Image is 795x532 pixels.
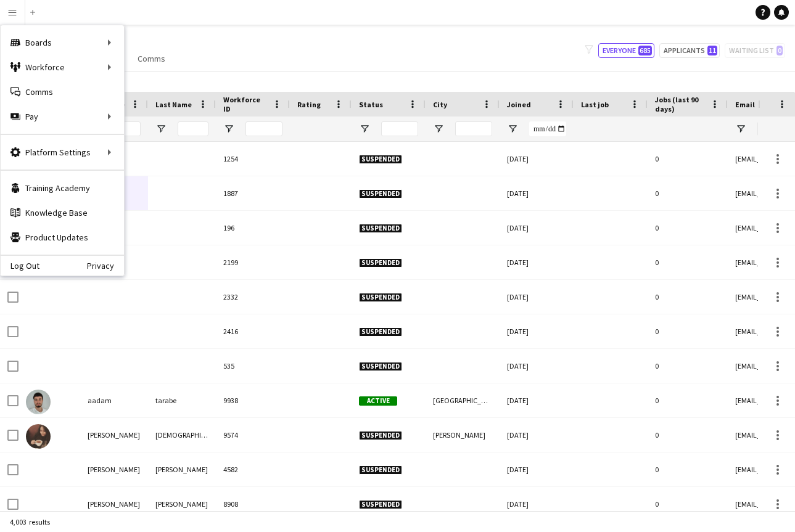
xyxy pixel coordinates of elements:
div: aadam [80,383,148,417]
button: Applicants11 [659,43,720,58]
div: 4582 [216,452,290,486]
button: Open Filter Menu [735,123,746,134]
div: Pay [1,104,124,129]
span: Suspended [359,500,402,509]
img: aadam tarabe [26,390,51,414]
div: [DATE] [500,280,574,314]
div: [PERSON_NAME] [148,452,216,486]
div: Platform Settings [1,140,124,165]
a: Training Academy [1,176,124,200]
div: 1254 [216,142,290,176]
input: Status Filter Input [381,121,418,136]
div: [PERSON_NAME] [426,418,500,452]
div: 0 [648,418,728,452]
span: 11 [707,46,717,55]
span: 685 [638,46,652,55]
div: [DATE] [500,383,574,417]
button: Open Filter Menu [359,123,370,134]
span: Suspended [359,431,402,440]
div: 1887 [216,176,290,210]
input: City Filter Input [455,121,492,136]
div: [DATE] [500,314,574,348]
span: Suspended [359,465,402,475]
img: Aakriti Jain [26,424,51,449]
span: City [433,100,447,109]
div: 0 [648,452,728,486]
div: 0 [648,142,728,176]
a: Product Updates [1,225,124,250]
div: [PERSON_NAME] [80,487,148,521]
div: 2416 [216,314,290,348]
div: 9574 [216,418,290,452]
div: [DATE] [500,452,574,486]
div: 0 [648,349,728,383]
button: Open Filter Menu [223,123,234,134]
div: [DATE] [500,142,574,176]
div: 9938 [216,383,290,417]
div: 2332 [216,280,290,314]
span: Comms [138,53,165,64]
a: Log Out [1,261,39,271]
span: Suspended [359,293,402,302]
input: Workforce ID Filter Input [245,121,282,136]
div: [DATE] [500,418,574,452]
div: [DEMOGRAPHIC_DATA] [148,418,216,452]
a: Comms [1,80,124,104]
div: [DATE] [500,211,574,245]
div: [DATE] [500,176,574,210]
div: tarabe [148,383,216,417]
span: Last job [581,100,609,109]
div: 0 [648,280,728,314]
div: [PERSON_NAME] [80,452,148,486]
div: 196 [216,211,290,245]
span: Suspended [359,362,402,371]
div: [PERSON_NAME] [148,487,216,521]
div: 0 [648,211,728,245]
div: [DATE] [500,487,574,521]
a: Privacy [87,261,124,271]
span: Last Name [155,100,192,109]
span: Rating [297,100,321,109]
div: Workforce [1,55,124,80]
div: [PERSON_NAME] [80,418,148,452]
span: Email [735,100,755,109]
div: [DATE] [500,349,574,383]
div: 0 [648,245,728,279]
div: 535 [216,349,290,383]
div: [DATE] [500,245,574,279]
div: 0 [648,314,728,348]
button: Open Filter Menu [507,123,518,134]
input: Last Name Filter Input [178,121,208,136]
span: Suspended [359,224,402,233]
span: Suspended [359,258,402,268]
span: Jobs (last 90 days) [655,95,706,113]
button: Everyone685 [598,43,654,58]
span: Workforce ID [223,95,268,113]
span: Suspended [359,327,402,337]
span: Active [359,396,397,406]
div: 0 [648,383,728,417]
button: Open Filter Menu [433,123,444,134]
button: Open Filter Menu [155,123,167,134]
span: Status [359,100,383,109]
input: Joined Filter Input [529,121,566,136]
div: 2199 [216,245,290,279]
input: First Name Filter Input [110,121,141,136]
div: 8908 [216,487,290,521]
div: Boards [1,30,124,55]
div: [GEOGRAPHIC_DATA] [426,383,500,417]
span: Suspended [359,189,402,198]
div: 0 [648,487,728,521]
a: Knowledge Base [1,200,124,225]
span: Joined [507,100,531,109]
span: Suspended [359,155,402,164]
a: Comms [133,51,170,67]
div: 0 [648,176,728,210]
